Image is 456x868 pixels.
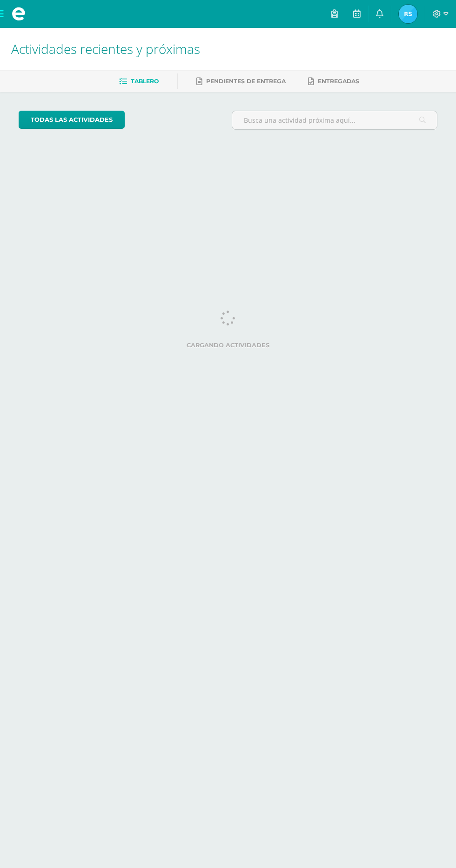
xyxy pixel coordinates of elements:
[119,74,159,89] a: Tablero
[232,111,437,129] input: Busca una actividad próxima aquí...
[196,74,286,89] a: Pendientes de entrega
[318,78,359,85] span: Entregadas
[131,78,159,85] span: Tablero
[206,78,286,85] span: Pendientes de entrega
[399,5,417,23] img: 437153b3109d0a31ea08027e44a39acd.png
[308,74,359,89] a: Entregadas
[19,342,437,349] label: Cargando actividades
[11,40,200,58] span: Actividades recientes y próximas
[19,111,125,129] a: todas las Actividades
